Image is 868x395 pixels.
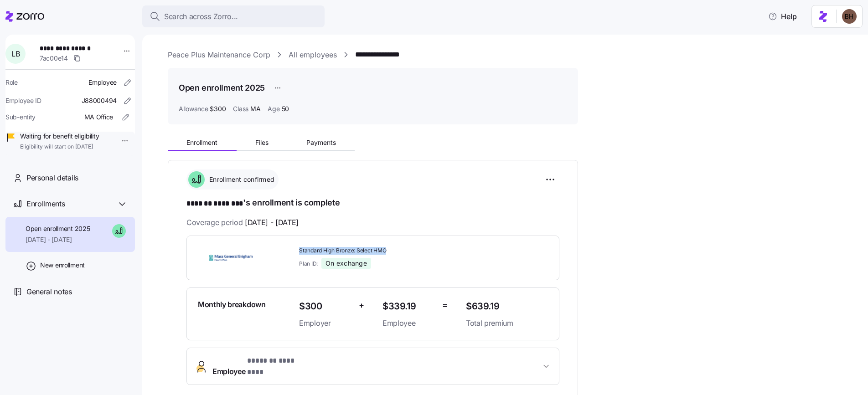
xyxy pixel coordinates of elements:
[299,260,318,267] span: Plan ID:
[761,7,804,26] button: Help
[282,104,289,113] span: 50
[306,139,336,146] span: Payments
[299,299,351,314] span: $300
[210,104,226,113] span: $300
[255,139,269,146] span: Files
[466,318,548,329] span: Total premium
[359,299,364,312] span: +
[20,143,99,151] span: Eligibility will start on [DATE]
[40,54,68,63] span: 7ac00e14
[84,113,113,122] span: MA Office
[11,50,20,57] span: L B
[26,198,65,210] span: Enrollments
[164,11,238,22] span: Search across Zorro...
[5,113,36,122] span: Sub-entity
[26,224,90,233] span: Open enrollment 2025
[186,197,559,210] h1: 's enrollment is complete
[26,235,90,244] span: [DATE] - [DATE]
[382,299,435,314] span: $339.19
[466,299,548,314] span: $639.19
[198,247,263,268] img: Mass General Brigham
[207,175,274,184] span: Enrollment confirmed
[233,104,248,113] span: Class
[168,49,270,61] a: Peace Plus Maintenance Corp
[88,78,117,87] span: Employee
[179,82,265,93] h1: Open enrollment 2025
[245,217,299,228] span: [DATE] - [DATE]
[268,104,279,113] span: Age
[186,217,299,228] span: Coverage period
[299,318,351,329] span: Employer
[5,96,41,105] span: Employee ID
[179,104,208,113] span: Allowance
[198,299,266,310] span: Monthly breakdown
[20,132,99,141] span: Waiting for benefit eligibility
[299,247,459,255] span: Standard High Bronze: Select HMO
[26,172,78,184] span: Personal details
[5,78,18,87] span: Role
[382,318,435,329] span: Employee
[82,96,117,105] span: J88000494
[325,259,367,267] span: On exchange
[442,299,448,312] span: =
[289,49,337,61] a: All employees
[250,104,260,113] span: MA
[186,139,217,146] span: Enrollment
[142,5,325,27] button: Search across Zorro...
[768,11,797,22] span: Help
[26,286,72,298] span: General notes
[40,261,85,270] span: New enrollment
[842,9,857,24] img: c3c218ad70e66eeb89914ccc98a2927c
[212,355,308,377] span: Employee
